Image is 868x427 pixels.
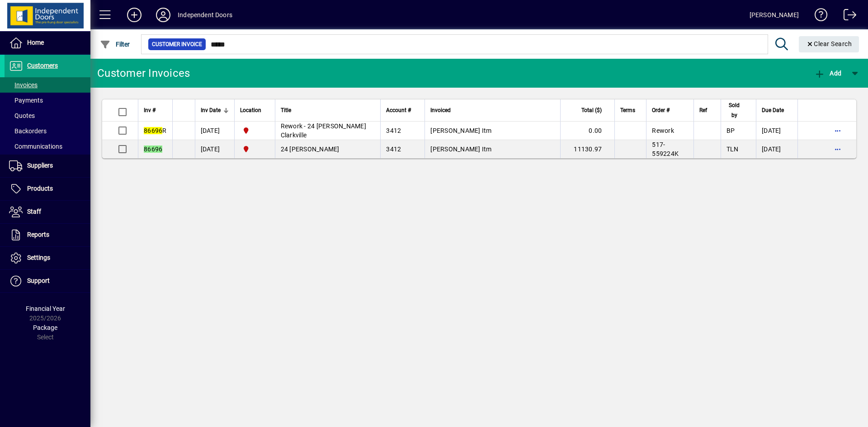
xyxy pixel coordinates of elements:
[808,2,828,31] a: Knowledge Base
[830,142,845,156] button: More options
[281,122,366,139] span: Rework - 24 [PERSON_NAME] Clarkville
[281,105,291,115] span: Title
[281,145,340,153] span: 24 [PERSON_NAME]
[726,145,739,153] span: TLN
[27,231,49,238] span: Reports
[566,105,610,115] div: Total ($)
[830,123,845,138] button: More options
[144,105,167,115] div: Inv #
[430,105,555,115] div: Invoiced
[120,7,149,23] button: Add
[195,140,234,158] td: [DATE]
[756,140,797,158] td: [DATE]
[240,144,269,154] span: Christchurch
[756,122,797,140] td: [DATE]
[5,139,90,154] a: Communications
[27,277,50,284] span: Support
[814,70,841,77] span: Add
[33,324,57,331] span: Package
[652,105,688,115] div: Order #
[5,108,90,123] a: Quotes
[5,224,90,246] a: Reports
[560,140,614,158] td: 11130.97
[5,178,90,200] a: Products
[5,77,90,93] a: Invoices
[699,105,707,115] span: Ref
[27,162,53,169] span: Suppliers
[430,105,451,115] span: Invoiced
[581,105,602,115] span: Total ($)
[806,40,852,47] span: Clear Search
[240,105,269,115] div: Location
[9,143,62,150] span: Communications
[144,145,162,153] em: 86696
[386,127,401,134] span: 3412
[762,105,784,115] span: Due Date
[5,270,90,292] a: Support
[837,2,857,31] a: Logout
[699,105,715,115] div: Ref
[149,7,178,23] button: Profile
[195,122,234,140] td: [DATE]
[386,105,411,115] span: Account #
[430,145,491,153] span: [PERSON_NAME] Itm
[144,127,162,134] em: 86696
[726,100,750,120] div: Sold by
[27,254,50,261] span: Settings
[27,208,41,215] span: Staff
[144,127,167,134] span: R
[726,100,742,120] span: Sold by
[5,123,90,139] a: Backorders
[9,127,47,135] span: Backorders
[9,97,43,104] span: Payments
[152,40,202,49] span: Customer Invoice
[240,126,269,136] span: Christchurch
[620,105,635,115] span: Terms
[100,41,130,48] span: Filter
[652,141,679,157] span: 517-559224K
[430,127,491,134] span: [PERSON_NAME] Itm
[281,105,375,115] div: Title
[26,305,65,312] span: Financial Year
[27,62,58,69] span: Customers
[652,105,670,115] span: Order #
[9,112,35,119] span: Quotes
[652,127,674,134] span: Rework
[5,32,90,54] a: Home
[201,105,229,115] div: Inv Date
[201,105,221,115] span: Inv Date
[386,145,401,153] span: 3412
[97,66,190,80] div: Customer Invoices
[5,247,90,269] a: Settings
[178,8,232,22] div: Independent Doors
[5,93,90,108] a: Payments
[144,105,156,115] span: Inv #
[5,201,90,223] a: Staff
[762,105,792,115] div: Due Date
[27,185,53,192] span: Products
[560,122,614,140] td: 0.00
[386,105,419,115] div: Account #
[5,155,90,177] a: Suppliers
[812,65,844,81] button: Add
[726,127,735,134] span: BP
[750,8,799,22] div: [PERSON_NAME]
[240,105,261,115] span: Location
[799,36,859,52] button: Clear
[9,81,38,89] span: Invoices
[98,36,132,52] button: Filter
[27,39,44,46] span: Home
